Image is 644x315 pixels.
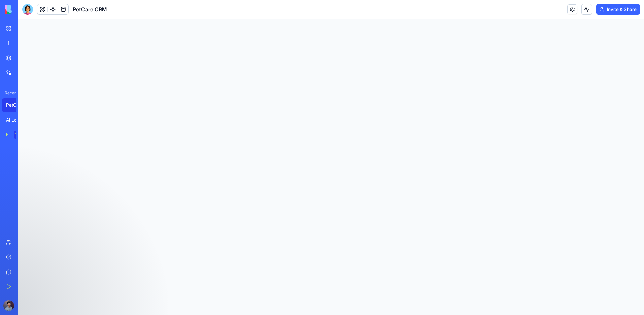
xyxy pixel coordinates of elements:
span: Recent [2,90,16,96]
img: logo [5,5,46,14]
a: AI Logo Generator [2,113,29,127]
div: PetCare CRM [6,102,25,108]
button: Invite & Share [596,4,640,15]
div: AI Logo Generator [6,117,25,123]
div: TRY [14,131,25,139]
span: PetCare CRM [73,5,107,13]
img: ACg8ocKlVYRS_y-yl2RoHBstpmPUNt-69CkxXwP-Qkxc36HFWAdR3-BK=s96-c [3,300,14,311]
iframe: Intercom notifications message [96,264,231,312]
a: Feedback FormTRY [2,128,29,141]
div: Feedback Form [6,131,9,138]
a: PetCare CRM [2,98,29,112]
